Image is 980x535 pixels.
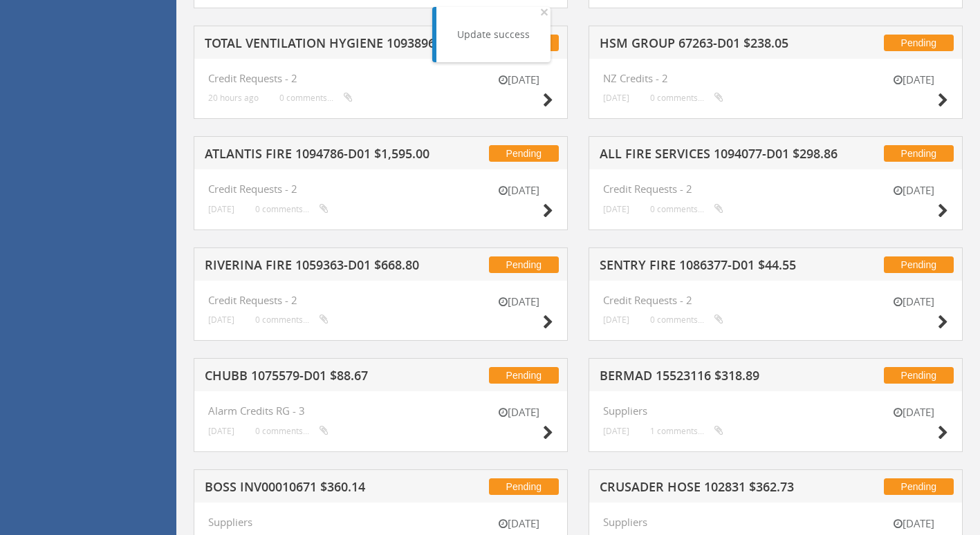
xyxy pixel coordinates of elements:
[650,204,723,214] small: 0 comments...
[255,315,329,325] small: 0 comments...
[205,369,451,386] h5: CHUBB 1075579-D01 $88.67
[884,478,954,495] span: Pending
[600,147,846,165] h5: ALL FIRE SERVICES 1094077-D01 $298.86
[205,37,451,54] h5: TOTAL VENTILATION HYGIENE 1093896-D01 $487.52
[255,426,329,436] small: 0 comments...
[603,405,948,417] h4: Suppliers
[603,516,948,528] h4: Suppliers
[489,256,559,273] span: Pending
[208,73,553,84] h4: Credit Requests - 2
[484,73,553,87] small: [DATE]
[603,315,629,325] small: [DATE]
[484,183,553,198] small: [DATE]
[208,516,553,528] h4: Suppliers
[208,204,234,214] small: [DATE]
[205,147,451,165] h5: ATLANTIS FIRE 1094786-D01 $1,595.00
[600,369,846,386] h5: BERMAD 15523116 $318.89
[650,315,723,325] small: 0 comments...
[484,516,553,531] small: [DATE]
[603,93,629,103] small: [DATE]
[879,73,948,87] small: [DATE]
[879,405,948,420] small: [DATE]
[879,183,948,198] small: [DATE]
[208,426,234,436] small: [DATE]
[255,204,329,214] small: 0 comments...
[208,315,234,325] small: [DATE]
[603,73,948,84] h4: NZ Credits - 2
[205,480,451,498] h5: BOSS INV00010671 $360.14
[884,367,954,384] span: Pending
[600,259,846,276] h5: SENTRY FIRE 1086377-D01 $44.55
[884,145,954,162] span: Pending
[457,28,530,41] div: Update success
[600,480,846,498] h5: CRUSADER HOSE 102831 $362.73
[208,405,553,417] h4: Alarm Credits RG - 3
[600,37,846,54] h5: HSM GROUP 67263-D01 $238.05
[879,294,948,309] small: [DATE]
[489,145,559,162] span: Pending
[650,93,723,103] small: 0 comments...
[205,259,451,276] h5: RIVERINA FIRE 1059363-D01 $668.80
[484,405,553,420] small: [DATE]
[879,516,948,531] small: [DATE]
[208,183,553,195] h4: Credit Requests - 2
[484,294,553,309] small: [DATE]
[884,256,954,273] span: Pending
[603,183,948,195] h4: Credit Requests - 2
[540,2,548,21] span: ×
[489,478,559,495] span: Pending
[603,426,629,436] small: [DATE]
[279,93,353,103] small: 0 comments...
[650,426,723,436] small: 1 comments...
[603,294,948,306] h4: Credit Requests - 2
[489,367,559,384] span: Pending
[884,35,954,51] span: Pending
[208,294,553,306] h4: Credit Requests - 2
[208,93,259,103] small: 20 hours ago
[603,204,629,214] small: [DATE]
